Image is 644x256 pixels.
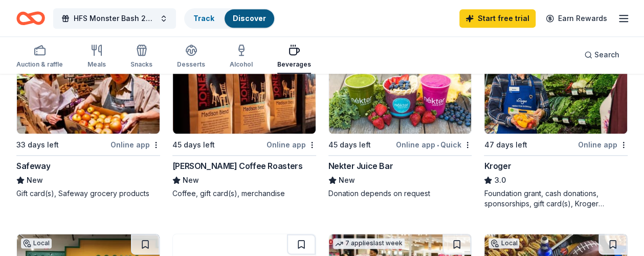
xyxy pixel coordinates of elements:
[267,138,316,151] div: Online app
[16,6,45,30] a: Home
[173,36,316,134] img: Image for Jones Coffee Roasters
[16,36,160,199] a: Image for Safeway4 applieslast week33 days leftOnline appSafewayNewGift card(s), Safeway grocery ...
[484,36,627,134] img: Image for Kroger
[16,40,63,74] button: Auction & raffle
[576,45,628,65] button: Search
[27,174,43,186] span: New
[87,60,106,69] div: Meals
[172,36,316,199] a: Image for Jones Coffee RoastersLocal45 days leftOnline app[PERSON_NAME] Coffee RoastersNewCoffee,...
[484,160,511,172] div: Kroger
[328,188,472,199] div: Donation depends on request
[177,40,205,74] button: Desserts
[396,138,472,151] div: Online app Quick
[17,36,160,134] img: Image for Safeway
[437,141,439,149] span: •
[130,40,152,74] button: Snacks
[16,60,63,69] div: Auction & raffle
[172,188,316,199] div: Coffee, gift card(s), merchandise
[494,174,505,186] span: 3.0
[277,60,311,69] div: Beverages
[110,138,160,151] div: Online app
[328,160,393,172] div: Nekter Juice Bar
[484,139,527,151] div: 47 days left
[172,160,302,172] div: [PERSON_NAME] Coffee Roasters
[53,8,176,29] button: HFS Monster Bash 2025
[328,139,371,151] div: 45 days left
[74,12,156,25] span: HFS Monster Bash 2025
[177,60,205,69] div: Desserts
[484,36,628,209] a: Image for Kroger47 days leftOnline appKroger3.0Foundation grant, cash donations, sponsorships, gi...
[193,14,214,23] a: Track
[540,9,613,28] a: Earn Rewards
[183,174,199,186] span: New
[172,139,215,151] div: 45 days left
[339,174,355,186] span: New
[328,36,472,199] a: Image for Nekter Juice Bar4 applieslast week45 days leftOnline app•QuickNekter Juice BarNewDonati...
[459,9,536,28] a: Start free trial
[21,238,52,248] div: Local
[230,40,253,74] button: Alcohol
[184,8,275,29] button: TrackDiscover
[488,238,519,248] div: Local
[594,49,619,61] span: Search
[578,138,628,151] div: Online app
[333,238,405,249] div: 7 applies last week
[277,40,311,74] button: Beverages
[484,188,628,209] div: Foundation grant, cash donations, sponsorships, gift card(s), Kroger products
[130,60,152,69] div: Snacks
[16,139,59,151] div: 33 days left
[233,14,266,23] a: Discover
[230,60,253,69] div: Alcohol
[16,160,50,172] div: Safeway
[329,36,472,134] img: Image for Nekter Juice Bar
[16,188,160,199] div: Gift card(s), Safeway grocery products
[87,40,106,74] button: Meals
